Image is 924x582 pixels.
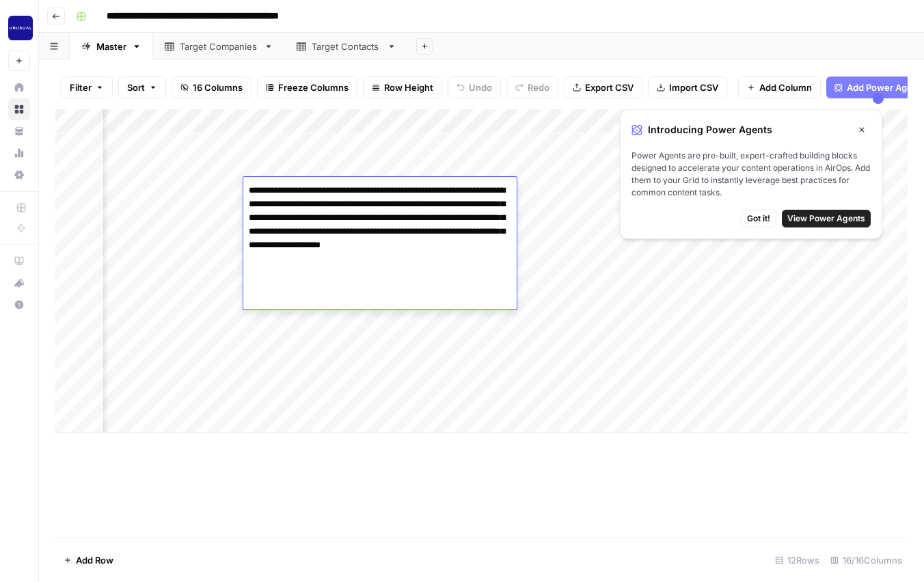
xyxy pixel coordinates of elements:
[8,11,30,45] button: Workspace: Founder Services - Unusual Ventures
[96,40,126,53] div: Master
[257,77,357,98] button: Freeze Columns
[180,40,258,53] div: Target Companies
[8,164,30,186] a: Settings
[363,77,442,98] button: Row Height
[118,77,166,98] button: Sort
[747,212,770,225] span: Got it!
[528,81,549,94] span: Redo
[469,81,492,94] span: Undo
[193,81,243,94] span: 16 Columns
[9,273,29,293] div: What's new?
[70,81,92,94] span: Filter
[648,77,727,98] button: Import CSV
[669,81,718,94] span: Import CSV
[738,77,821,98] button: Add Column
[782,210,871,227] button: View Power Agents
[448,77,501,98] button: Undo
[70,33,153,60] a: Master
[8,272,30,294] button: What's new?
[585,81,634,94] span: Export CSV
[847,81,921,94] span: Add Power Agent
[312,40,381,53] div: Target Contacts
[8,120,30,142] a: Your Data
[285,33,408,60] a: Target Contacts
[564,77,642,98] button: Export CSV
[153,33,285,60] a: Target Companies
[787,212,865,225] span: View Power Agents
[759,81,812,94] span: Add Column
[384,81,433,94] span: Row Height
[127,81,145,94] span: Sort
[55,549,122,571] button: Add Row
[61,77,113,98] button: Filter
[770,549,825,571] div: 12 Rows
[8,294,30,316] button: Help + Support
[741,210,776,227] button: Got it!
[278,81,349,94] span: Freeze Columns
[8,250,30,272] a: AirOps Academy
[8,98,30,120] a: Browse
[631,150,871,199] span: Power Agents are pre-built, expert-crafted building blocks designed to accelerate your content op...
[506,77,558,98] button: Redo
[172,77,252,98] button: 16 Columns
[631,121,871,139] div: Introducing Power Agents
[8,16,33,40] img: Founder Services - Unusual Ventures Logo
[8,77,30,98] a: Home
[76,553,113,567] span: Add Row
[825,549,908,571] div: 16/16 Columns
[8,142,30,164] a: Usage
